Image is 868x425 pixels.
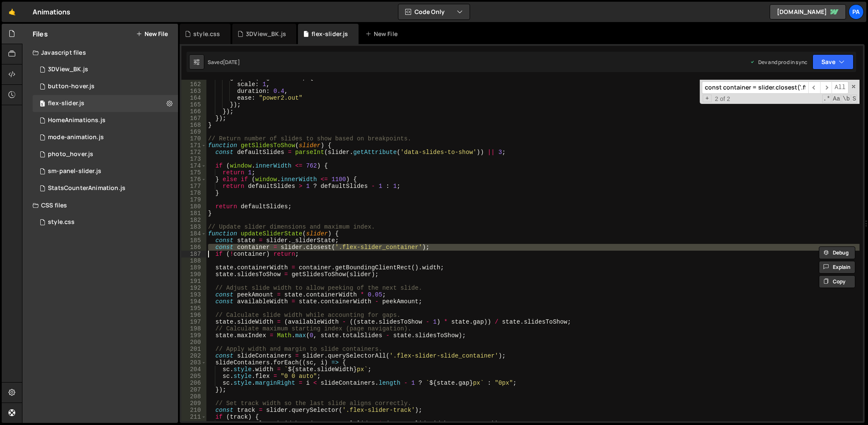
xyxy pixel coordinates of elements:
div: 210 [181,407,206,414]
div: 186 [181,244,206,251]
div: 12786/35029.js [33,129,178,146]
div: 208 [181,393,206,400]
div: 179 [181,196,206,203]
div: Saved [208,59,240,66]
span: Whole Word Search [842,95,851,103]
div: 184 [181,230,206,237]
div: 12786/34430.js [33,180,178,197]
div: 201 [181,346,206,352]
div: Javascript files [22,44,178,61]
span: 5 [40,101,45,108]
div: New File [365,30,401,38]
div: sm-panel-slider.js [48,168,101,175]
div: StatsCounterAnimation.js [48,185,125,192]
div: 169 [181,129,206,135]
div: Dev and prod in sync [750,59,807,66]
div: 12786/32371.js [33,146,178,163]
div: 177 [181,183,206,190]
div: mode-animation.js [48,134,104,141]
div: 170 [181,135,206,142]
div: 12786/33199.js [33,95,178,112]
button: Explain [819,261,855,274]
div: 198 [181,325,206,332]
div: 202 [181,352,206,359]
span: Alt-Enter [832,81,849,94]
span: Toggle Replace mode [703,95,712,102]
div: 181 [181,210,206,217]
a: [DOMAIN_NAME] [770,4,846,20]
div: 183 [181,224,206,230]
div: 211 [181,414,206,420]
div: 206 [181,380,206,386]
div: 199 [181,332,206,339]
div: 209 [181,400,206,407]
span: 2 of 2 [712,95,734,102]
button: Save [812,54,854,70]
div: 171 [181,142,206,149]
a: 🤙 [2,2,22,22]
div: 174 [181,162,206,169]
div: 3DView_BK.js [246,30,286,38]
button: Code Only [398,4,470,20]
div: button-hover.js [48,83,95,90]
span: ​ [808,81,820,94]
button: New File [136,31,168,37]
div: 175 [181,169,206,176]
div: Animations [33,7,71,17]
div: 166 [181,108,206,115]
div: 12786/34469.js [33,78,178,95]
div: flex-slider.js [48,100,84,107]
div: 207 [181,386,206,393]
button: Debug [819,246,855,259]
div: 12786/35030.css [33,214,178,231]
div: 182 [181,217,206,224]
div: style.css [193,30,220,38]
div: 196 [181,312,206,319]
div: flex-slider.js [312,30,348,38]
div: style.css [48,218,75,226]
h2: Files [33,29,48,39]
div: 203 [181,359,206,366]
div: [DATE] [223,59,240,66]
div: 204 [181,366,206,373]
span: Search In Selection [851,95,857,103]
div: 200 [181,339,206,346]
div: 164 [181,95,206,101]
input: Search for [702,81,808,94]
div: 168 [181,122,206,129]
div: 165 [181,101,206,108]
div: 12786/31289.js [33,112,178,129]
div: HomeAnimations.js [48,117,106,124]
a: Pa [849,4,864,20]
div: 190 [181,271,206,278]
div: 189 [181,264,206,271]
div: 176 [181,176,206,183]
div: 3DView_BK.js [48,66,88,73]
div: 173 [181,156,206,162]
div: 178 [181,190,206,196]
div: 12786/31304.js [33,61,178,78]
div: CSS files [22,197,178,214]
div: 167 [181,115,206,122]
div: 172 [181,149,206,156]
div: 163 [181,88,206,95]
div: 193 [181,291,206,298]
button: Copy [819,275,855,288]
div: 192 [181,285,206,291]
div: 180 [181,203,206,210]
div: 194 [181,298,206,305]
div: 191 [181,278,206,285]
div: 195 [181,305,206,312]
div: 205 [181,373,206,380]
div: 187 [181,251,206,257]
div: photo_hover.js [48,151,93,158]
div: 197 [181,319,206,325]
div: 185 [181,237,206,244]
span: ​ [820,81,832,94]
span: CaseSensitive Search [832,95,841,103]
div: 188 [181,257,206,264]
div: 12786/31432.js [33,163,178,180]
span: RegExp Search [822,95,831,103]
div: 162 [181,81,206,88]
